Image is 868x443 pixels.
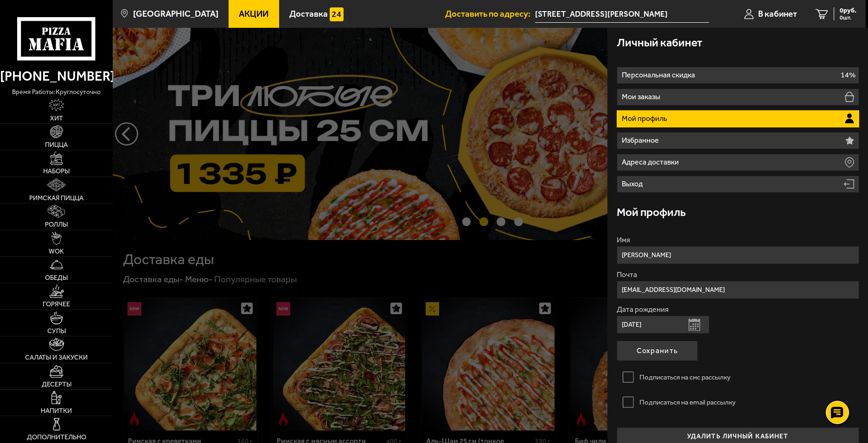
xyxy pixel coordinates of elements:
[617,271,859,278] label: Почта
[617,207,686,218] h3: Мой профиль
[45,221,68,228] span: Роллы
[617,368,859,386] label: Подписаться на смс рассылку
[617,281,859,299] input: Ваш e-mail
[617,316,709,334] input: Ваша дата рождения
[840,7,856,14] span: 0 руб.
[41,408,72,414] span: Напитки
[840,15,856,20] span: 0 шт.
[47,328,66,335] span: Супы
[617,341,698,361] button: Сохранить
[622,115,670,122] p: Мой профиль
[49,248,64,255] span: WOK
[29,195,83,202] span: Римская пицца
[617,236,859,244] label: Имя
[133,10,218,19] span: [GEOGRAPHIC_DATA]
[42,381,71,388] span: Десерты
[289,10,328,19] span: Доставка
[535,6,708,23] input: Ваш адрес доставки
[617,306,859,313] label: Дата рождения
[445,10,535,19] span: Доставить по адресу:
[50,115,63,122] span: Хит
[45,142,68,148] span: Пицца
[622,93,663,101] p: Мои заказы
[239,10,268,19] span: Акции
[43,301,70,308] span: Горячее
[535,6,708,23] span: набережная Крюкова канала, 7/2Б
[617,393,859,411] label: Подписаться на email рассылку
[617,37,702,48] h3: Личный кабинет
[330,7,343,21] img: 15daf4d41897b9f0e9f617042186c801.svg
[841,71,855,79] p: 14%
[45,275,68,281] span: Обеды
[622,137,661,144] p: Избранное
[617,246,859,264] input: Ваше имя
[43,168,70,175] span: Наборы
[622,158,681,166] p: Адреса доставки
[622,180,645,188] p: Выход
[689,319,700,331] button: Открыть календарь
[622,71,697,79] p: Персональная скидка
[27,434,86,441] span: Дополнительно
[758,10,797,19] span: В кабинет
[25,354,88,361] span: Салаты и закуски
